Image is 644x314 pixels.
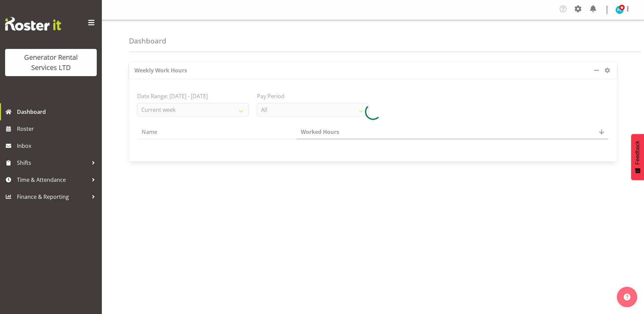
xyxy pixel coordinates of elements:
span: Feedback [634,141,641,164]
span: Roster [17,124,98,134]
span: Time & Attendance [17,175,88,185]
span: Shifts [17,158,88,168]
span: Inbox [17,141,98,151]
img: payrol-lady11294.jpg [615,6,624,14]
img: help-xxl-2.png [624,294,630,300]
img: Rosterit website logo [5,17,61,31]
span: Dashboard [17,107,98,117]
h4: Dashboard [129,37,166,45]
div: Generator Rental Services LTD [12,52,90,73]
button: Feedback - Show survey [631,134,644,180]
span: Finance & Reporting [17,192,88,202]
